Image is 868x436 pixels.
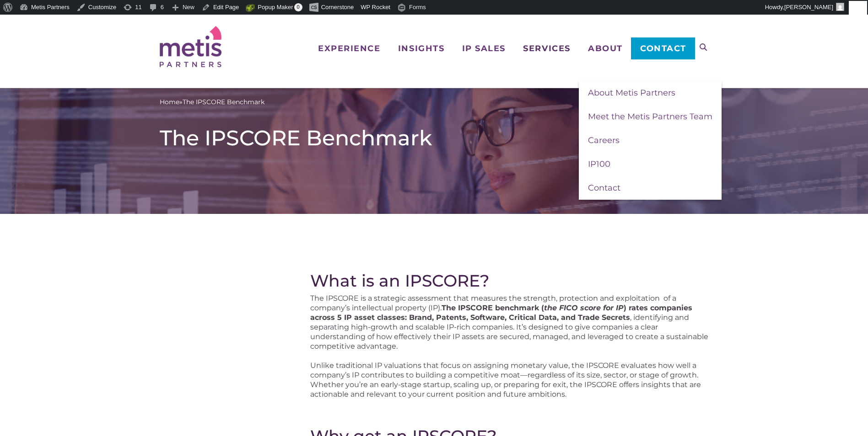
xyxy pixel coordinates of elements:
span: Contact [588,183,620,193]
span: 0 [294,3,302,11]
span: About Metis Partners [588,88,675,98]
span: Services [523,44,570,53]
span: The IPSCORE Benchmark [183,97,264,107]
span: IP Sales [462,44,506,53]
a: Contact [631,37,695,59]
span: Contact [640,44,686,53]
span: About [588,44,623,53]
span: Insights [398,44,444,53]
span: Experience [318,44,380,53]
p: Unlike traditional IP valuations that focus on assigning monetary value, the IPSCORE evaluates ho... [310,361,708,399]
em: the FICO score for IP [544,303,624,312]
a: Contact [579,176,722,200]
span: [PERSON_NAME] [784,4,833,11]
span: Careers [588,135,620,145]
p: The IPSCORE is a strategic assessment that measures the strength, protection and exploitation of ... [310,293,708,351]
a: Home [160,97,179,107]
a: About Metis Partners [579,81,722,105]
strong: The IPSCORE benchmark ( ) rates companies across 5 IP asset classes: Brand, Patents, Software, Cr... [310,303,692,322]
span: Meet the Metis Partners Team [588,112,712,122]
h2: What is an IPSCORE? [310,271,708,290]
span: IP100 [588,159,610,169]
span: » [160,97,264,107]
a: Meet the Metis Partners Team [579,105,722,128]
a: IP100 [579,152,722,176]
img: Metis Partners [160,26,221,67]
h1: The IPSCORE Benchmark [160,125,709,151]
a: Careers [579,128,722,152]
